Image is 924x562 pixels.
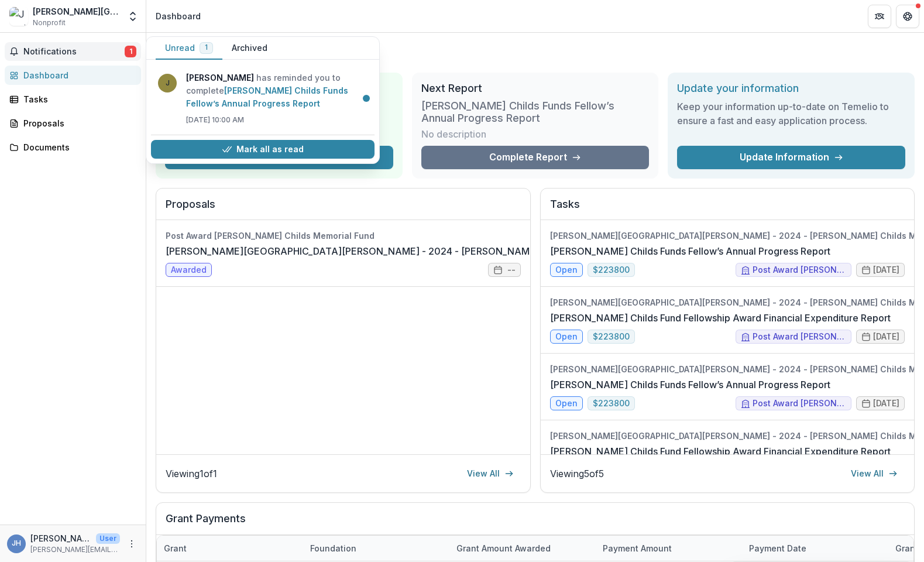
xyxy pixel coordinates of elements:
[186,71,367,110] p: has reminded you to complete
[157,536,303,561] div: Grant
[550,444,891,458] a: [PERSON_NAME] Childs Fund Fellowship Award Financial Expenditure Report
[23,93,132,105] div: Tasks
[23,141,132,153] div: Documents
[550,198,905,220] h2: Tasks
[151,140,375,159] button: Mark all as read
[9,7,28,26] img: Jarvis Dawson Hill
[5,42,141,61] button: Notifications1
[303,542,363,554] div: Foundation
[96,533,120,544] p: User
[596,536,742,561] div: Payment Amount
[303,536,449,561] div: Foundation
[460,464,521,483] a: View All
[33,18,66,28] span: Nonprofit
[550,378,830,392] a: [PERSON_NAME] Childs Funds Fellow’s Annual Progress Report
[421,146,650,169] a: Complete Report
[166,512,905,534] h2: Grant Payments
[550,467,604,481] p: Viewing 5 of 5
[125,5,141,28] button: Open entity switcher
[157,542,194,554] div: Grant
[166,467,217,481] p: Viewing 1 of 1
[742,536,888,561] div: Payment date
[896,5,919,28] button: Get Help
[222,37,277,60] button: Archived
[30,532,91,544] p: [PERSON_NAME]
[156,37,222,60] button: Unread
[5,90,141,109] a: Tasks
[449,542,558,554] div: Grant amount awarded
[449,536,596,561] div: Grant amount awarded
[421,127,486,141] p: No description
[12,540,21,547] div: Jarvis Hill
[596,542,679,554] div: Payment Amount
[5,138,141,157] a: Documents
[156,42,915,63] h1: Dashboard
[868,5,891,28] button: Partners
[677,100,905,128] h3: Keep your information up-to-date on Temelio to ensure a fast and easy application process.
[30,544,120,555] p: [PERSON_NAME][EMAIL_ADDRESS][PERSON_NAME][DOMAIN_NAME]
[421,82,650,95] h2: Next Report
[23,47,125,57] span: Notifications
[166,244,744,258] a: [PERSON_NAME][GEOGRAPHIC_DATA][PERSON_NAME] - 2024 - [PERSON_NAME] Childs Memorial Fund - Fellows...
[186,85,348,108] a: [PERSON_NAME] Childs Funds Fellow’s Annual Progress Report
[33,5,120,18] div: [PERSON_NAME][GEOGRAPHIC_DATA][PERSON_NAME]
[421,100,650,125] h3: [PERSON_NAME] Childs Funds Fellow’s Annual Progress Report
[151,8,205,25] nav: breadcrumb
[23,69,132,81] div: Dashboard
[5,114,141,133] a: Proposals
[844,464,905,483] a: View All
[5,66,141,85] a: Dashboard
[23,117,132,129] div: Proposals
[166,198,521,220] h2: Proposals
[205,43,208,52] span: 1
[742,542,813,554] div: Payment date
[125,537,139,551] button: More
[677,146,905,169] a: Update Information
[156,10,201,22] div: Dashboard
[550,311,891,325] a: [PERSON_NAME] Childs Fund Fellowship Award Financial Expenditure Report
[550,244,830,258] a: [PERSON_NAME] Childs Funds Fellow’s Annual Progress Report
[125,46,136,57] span: 1
[677,82,905,95] h2: Update your information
